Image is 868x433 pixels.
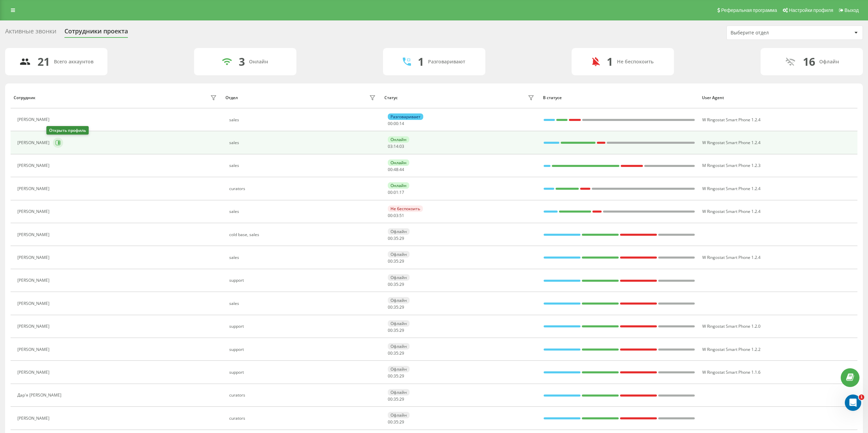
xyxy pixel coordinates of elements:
div: Офлайн [819,59,839,65]
span: W Ringostat Smart Phone 1.1.6 [702,369,761,375]
div: Дар'я [PERSON_NAME] [17,393,63,398]
div: sales [229,140,378,145]
span: 00 [388,327,393,333]
span: 03 [399,143,404,149]
span: 00 [388,121,393,126]
span: 03 [394,213,398,218]
div: : : [388,236,404,241]
div: : : [388,351,404,356]
span: W Ringostat Smart Phone 1.2.0 [702,323,761,329]
div: Не беспокоить [617,59,653,65]
span: Выход [844,7,859,13]
iframe: Intercom live chat [845,395,861,411]
div: Не беспокоить [388,205,423,212]
span: 00 [388,167,393,172]
div: Выберите отдел [731,30,812,36]
span: 35 [394,373,398,379]
span: 00 [388,235,393,241]
div: 3 [239,55,245,68]
div: [PERSON_NAME] [17,301,51,306]
div: Офлайн [388,320,410,327]
div: [PERSON_NAME] [17,232,51,237]
span: 29 [399,396,404,402]
span: Реферальная программа [721,7,777,13]
div: Разговаривают [428,59,465,65]
div: support [229,370,378,375]
div: 1 [418,55,424,68]
span: W Ringostat Smart Phone 1.2.4 [702,254,761,260]
div: : : [388,305,404,310]
div: [PERSON_NAME] [17,255,51,260]
div: [PERSON_NAME] [17,370,51,375]
div: : : [388,213,404,218]
div: User Agent [702,95,854,100]
span: 29 [399,304,404,310]
div: Офлайн [388,274,410,281]
div: sales [229,118,378,122]
div: curators [229,416,378,421]
div: Офлайн [388,412,410,418]
div: : : [388,328,404,333]
div: [PERSON_NAME] [17,186,51,191]
span: 00 [388,281,393,287]
span: 29 [399,350,404,356]
span: W Ringostat Smart Phone 1.2.4 [702,208,761,214]
span: W Ringostat Smart Phone 1.2.2 [702,346,761,352]
div: Офлайн [388,297,410,304]
span: 14 [399,121,404,126]
div: Офлайн [388,389,410,396]
div: Активные звонки [5,28,56,38]
div: Всего аккаунтов [54,59,93,65]
div: Офлайн [388,366,410,372]
div: curators [229,186,378,191]
div: Онлайн [388,159,409,166]
span: 00 [388,419,393,425]
div: Сотрудник [14,95,35,100]
span: 00 [388,373,393,379]
div: : : [388,144,404,149]
div: : : [388,397,404,402]
span: 48 [394,167,398,172]
span: 00 [388,213,393,218]
div: : : [388,121,404,126]
div: : : [388,374,404,378]
span: 35 [394,327,398,333]
span: 35 [394,235,398,241]
span: 29 [399,419,404,425]
div: sales [229,255,378,260]
span: 35 [394,281,398,287]
div: [PERSON_NAME] [17,140,51,145]
span: W Ringostat Smart Phone 1.2.4 [702,140,761,145]
span: 1 [859,395,864,400]
div: В статусе [543,95,695,100]
span: 00 [388,396,393,402]
div: sales [229,301,378,306]
div: [PERSON_NAME] [17,347,51,352]
div: sales [229,163,378,168]
div: 21 [38,55,50,68]
div: Сотрудники проекта [64,28,128,38]
span: M Ringostat Smart Phone 1.2.3 [702,163,761,168]
span: 35 [394,419,398,425]
span: 35 [394,396,398,402]
div: [PERSON_NAME] [17,163,51,168]
div: Открыть профиль [46,126,89,135]
div: : : [388,282,404,287]
span: Настройки профиля [789,7,833,13]
div: Отдел [225,95,238,100]
div: [PERSON_NAME] [17,209,51,214]
span: W Ringostat Smart Phone 1.2.4 [702,117,761,123]
div: support [229,347,378,352]
div: support [229,278,378,283]
span: 14 [394,143,398,149]
span: 35 [394,350,398,356]
span: W Ringostat Smart Phone 1.2.4 [702,186,761,191]
span: 35 [394,258,398,264]
div: support [229,324,378,329]
div: : : [388,190,404,195]
span: 00 [394,121,398,126]
div: sales [229,209,378,214]
span: 01 [394,189,398,195]
div: curators [229,393,378,398]
div: Онлайн [249,59,268,65]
